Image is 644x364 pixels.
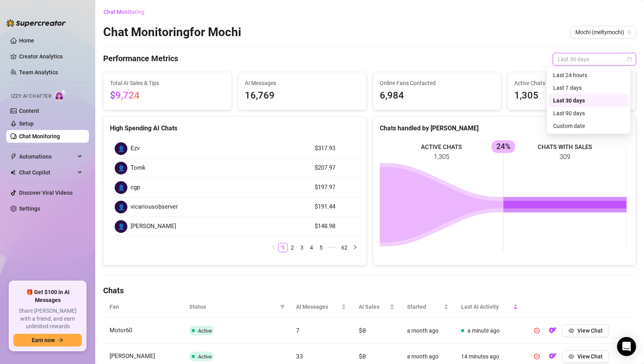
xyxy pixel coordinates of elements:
[380,123,630,133] div: Chats handled by [PERSON_NAME]
[131,144,140,153] span: Ezv
[562,350,609,363] button: View Chat
[271,245,276,250] span: left
[553,83,624,92] div: Last 7 days
[317,243,325,252] a: 5
[19,190,73,196] a: Discover Viral Videos
[10,153,17,160] span: thunderbolt
[54,89,67,101] img: AI Chatter
[315,202,355,212] article: $191.44
[548,120,629,132] div: Custom date
[315,163,355,173] article: $207.97
[353,245,358,250] span: right
[279,243,287,252] a: 1
[103,25,241,40] h2: Chat Monitoring for Mochi
[577,353,603,360] span: View Chat
[288,243,297,252] a: 2
[326,243,338,252] li: Next 5 Pages
[19,69,58,76] a: Team Analytics
[359,352,365,360] span: $0
[316,243,326,252] li: 5
[11,93,51,100] span: Izzy AI Chatter
[546,329,559,335] a: OF
[115,201,127,213] div: 👤
[103,6,151,18] button: Chat Monitoring
[115,220,127,233] div: 👤
[514,88,629,103] span: 1,305
[548,94,629,107] div: Last 30 days
[13,288,82,304] span: 🎁 Get $100 in AI Messages
[548,107,629,120] div: Last 90 days
[627,30,632,35] span: team
[455,296,524,318] th: Last AI Activity
[546,350,559,363] button: OF
[296,352,303,360] span: 33
[548,69,629,81] div: Last 24 hours
[110,327,132,334] span: Motor60
[58,337,63,343] span: arrow-right
[13,334,82,347] button: Earn nowarrow-right
[290,296,352,318] th: AI Messages
[546,355,559,361] a: OF
[245,88,360,103] span: 16,769
[617,337,636,356] div: Open Intercom Messenger
[546,324,559,337] button: OF
[131,202,178,212] span: vicariousobserver
[307,243,316,252] a: 4
[19,133,60,139] a: Chat Monitoring
[297,243,307,252] li: 3
[103,285,636,296] h4: Chats
[19,150,75,163] span: Automations
[401,296,455,318] th: Started
[326,243,338,252] span: •••
[131,222,176,231] span: [PERSON_NAME]
[627,57,632,62] span: calendar
[279,301,286,313] span: filter
[32,337,55,343] span: Earn now
[553,96,624,105] div: Last 30 days
[110,352,155,360] span: [PERSON_NAME]
[189,302,277,311] span: Status
[553,109,624,118] div: Last 90 days
[315,222,355,231] article: $148.98
[103,296,183,318] th: Fan
[575,26,631,38] span: Mochi (meltymochi)
[315,144,355,153] article: $317.93
[13,307,82,331] span: Share [PERSON_NAME] with a friend, and earn unlimited rewards
[103,53,178,66] h4: Performance Metrics
[553,122,624,130] div: Custom date
[280,304,285,309] span: filter
[569,354,574,359] span: eye
[461,302,511,311] span: Last AI Activity
[115,162,127,174] div: 👤
[549,326,557,334] img: OF
[298,243,306,252] a: 3
[380,79,495,87] span: Online Fans Contacted
[110,90,140,101] span: $9,724
[198,328,212,334] span: Active
[115,142,127,155] div: 👤
[534,354,540,359] span: pause-circle
[131,163,146,173] span: Tomk
[19,205,40,212] a: Settings
[359,302,388,311] span: AI Sales
[338,243,350,252] li: 62
[115,181,127,194] div: 👤
[19,108,39,114] a: Content
[131,183,140,192] span: cgp
[350,243,360,252] button: right
[352,296,401,318] th: AI Sales
[288,243,297,252] li: 2
[104,9,144,15] span: Chat Monitoring
[307,243,316,252] li: 4
[269,243,278,252] li: Previous Page
[296,326,300,334] span: 7
[380,88,495,103] span: 6,984
[19,50,83,63] a: Creator Analytics
[534,328,540,333] span: pause-circle
[562,324,609,337] button: View Chat
[407,302,442,311] span: Started
[359,326,365,334] span: $0
[514,79,629,87] span: Active Chats
[278,243,288,252] li: 1
[10,170,15,175] img: Chat Copilot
